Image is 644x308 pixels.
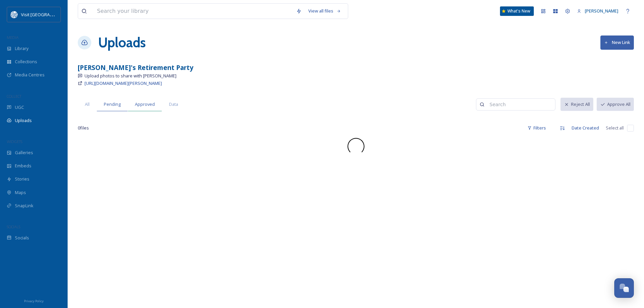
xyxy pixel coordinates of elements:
span: Privacy Policy [24,299,44,303]
span: Upload photos to share with [PERSON_NAME] [85,73,176,79]
button: Reject All [560,98,593,111]
a: Privacy Policy [24,297,44,305]
a: View all files [305,4,344,18]
span: WIDGETS [7,139,22,144]
span: Pending [104,101,121,108]
span: Embeds [15,163,31,169]
span: COLLECT [7,94,21,99]
span: UGC [15,104,24,111]
span: Media Centres [15,72,45,78]
div: Date Created [568,121,602,135]
button: New Link [600,35,634,49]
div: Filters [524,121,549,135]
span: Approved [135,101,155,108]
span: MEDIA [7,35,19,40]
span: Maps [15,189,26,196]
a: [PERSON_NAME] [574,4,622,18]
input: Search your library [94,4,293,19]
img: download%20%281%29.png [11,11,18,18]
span: Library [15,45,28,52]
span: [URL][DOMAIN_NAME][PERSON_NAME] [85,80,162,86]
input: Search [486,98,552,111]
a: Uploads [98,32,146,53]
span: Select all [606,125,624,131]
span: SOCIALS [7,224,20,229]
span: SnapLink [15,203,33,209]
span: Stories [15,176,29,182]
a: What's New [500,6,534,16]
span: Socials [15,235,29,241]
span: Visit [GEOGRAPHIC_DATA] [21,11,73,18]
span: Collections [15,58,37,65]
span: Uploads [15,117,32,124]
button: Open Chat [614,278,634,298]
span: Data [169,101,178,108]
span: All [85,101,90,108]
span: [PERSON_NAME] [585,8,618,14]
a: [URL][DOMAIN_NAME][PERSON_NAME] [85,79,162,87]
span: Galleries [15,149,33,156]
strong: [PERSON_NAME]'s Retirement Party [78,63,193,72]
button: Approve All [597,98,634,111]
span: 0 file s [78,125,89,131]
